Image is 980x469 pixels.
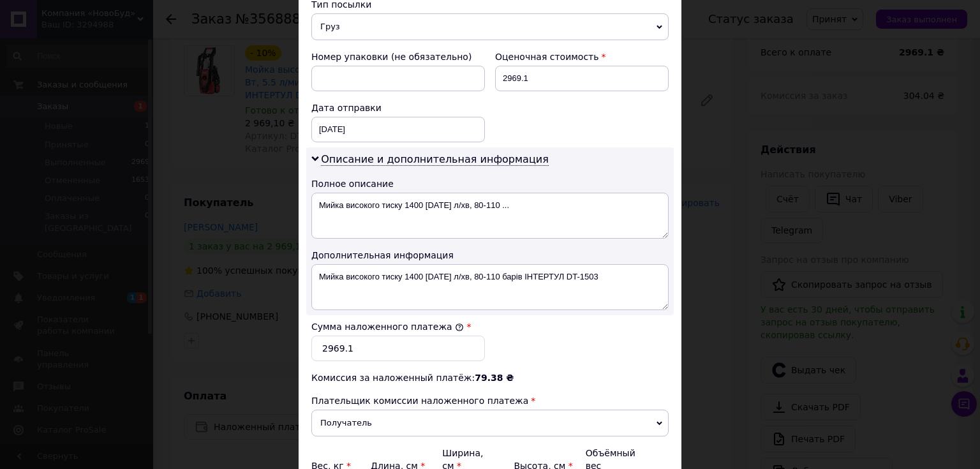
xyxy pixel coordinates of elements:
[475,373,514,383] span: 79.38 ₴
[311,249,669,262] div: Дополнительная информация
[311,50,485,63] div: Номер упаковки (не обязательно)
[311,13,669,40] span: Груз
[311,371,669,384] div: Комиссия за наложенный платёж:
[311,396,528,406] span: Плательщик комиссии наложенного платежа
[311,101,485,114] div: Дата отправки
[321,153,549,166] span: Описание и дополнительная информация
[311,177,669,190] div: Полное описание
[311,193,669,239] textarea: Мийка високого тиску 1400 [DATE] л/хв, 80-110 ...
[311,264,669,310] textarea: Мийка високого тиску 1400 [DATE] л/хв, 80-110 барів ІНТЕРТУЛ DT-1503
[495,50,669,63] div: Оценочная стоимость
[311,410,669,436] span: Получатель
[311,322,464,332] label: Сумма наложенного платежа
